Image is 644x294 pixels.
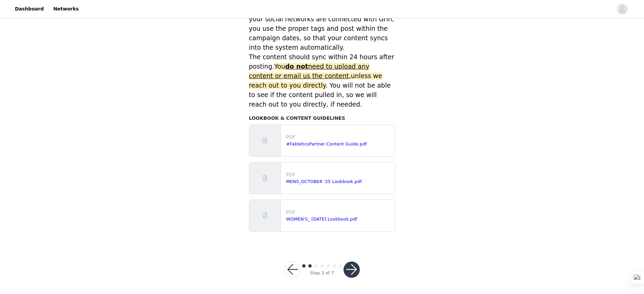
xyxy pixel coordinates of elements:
a: WOMEN'S_ [DATE] Lookbook.pdf [286,217,357,222]
span: need to upload any content or email us the content, [249,63,370,80]
p: PDF [286,134,392,141]
p: PDF [286,209,392,216]
a: Networks [49,1,83,17]
div: avatar [619,4,625,15]
span: The content should sync within 24 hours after posting. . You will not be able to see if the conte... [249,53,394,108]
div: Step 2 of 7 [310,270,334,276]
h4: LOOKBOOK & CONTENT GUIDELINES [249,115,395,122]
a: MENS_OCTOBER '25 Lookbook.pdf [286,179,362,184]
a: Dashboard [11,1,48,17]
strong: do not [285,63,308,70]
p: PDF [286,171,392,178]
a: #FableticsPartner Content Guide.pdf [286,141,367,146]
span: You unless we reach out to you directly [249,63,382,89]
